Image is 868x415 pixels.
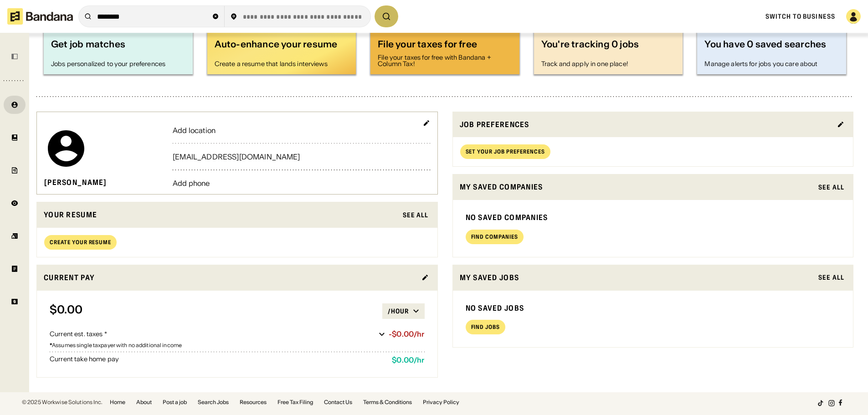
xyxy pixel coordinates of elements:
[50,303,382,319] div: $0.00
[50,356,385,364] div: Current take home pay
[423,400,459,405] a: Privacy Policy
[389,330,424,338] div: -$0.00/hr
[466,303,841,313] div: No saved jobs
[541,38,676,57] div: You're tracking 0 jobs
[541,61,676,67] div: Track and apply in one place!
[460,119,832,130] div: Job preferences
[704,38,839,57] div: You have 0 saved searches
[50,240,111,245] div: Create your resume
[173,179,430,187] div: Add phone
[44,178,107,187] div: [PERSON_NAME]
[378,54,512,67] div: File your taxes for free with Bandana + Column Tax!
[363,400,412,405] a: Terms & Conditions
[388,307,409,315] div: /hour
[460,272,813,283] div: My saved jobs
[22,400,103,405] div: © 2025 Workwise Solutions Inc.
[215,38,349,57] div: Auto-enhance your resume
[240,400,267,405] a: Resources
[44,209,397,220] div: Your resume
[471,234,518,240] div: Find companies
[277,400,313,405] a: Free Tax Filing
[110,400,125,405] a: Home
[44,272,416,283] div: Current Pay
[818,274,844,281] div: See All
[51,38,185,57] div: Get job matches
[7,8,73,25] img: Bandana logotype
[136,400,152,405] a: About
[765,12,835,20] a: Switch to Business
[324,400,352,405] a: Contact Us
[403,212,429,218] div: See All
[50,343,425,348] div: Assumes single taxpayer with no additional income
[466,149,545,154] div: Set your job preferences
[466,213,841,222] div: No saved companies
[378,38,512,51] div: File your taxes for free
[704,61,839,67] div: Manage alerts for jobs you care about
[215,61,349,67] div: Create a resume that lands interviews
[163,400,187,405] a: Post a job
[173,127,430,134] div: Add location
[471,324,500,330] div: Find jobs
[198,400,229,405] a: Search Jobs
[51,61,185,67] div: Jobs personalized to your preferences
[173,153,430,160] div: [EMAIL_ADDRESS][DOMAIN_NAME]
[460,181,813,193] div: My saved companies
[818,184,844,190] div: See All
[392,356,424,364] div: $0.00 / hr
[50,330,375,339] div: Current est. taxes *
